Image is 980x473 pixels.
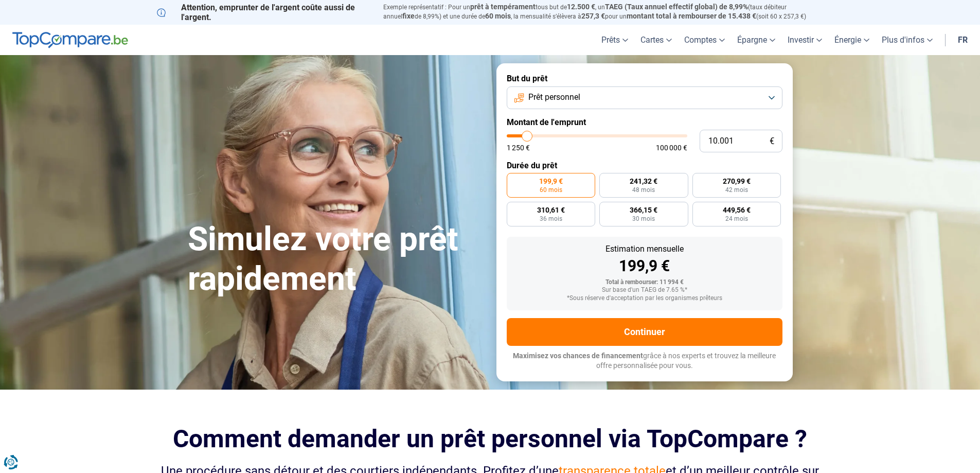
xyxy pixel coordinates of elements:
[781,25,828,55] a: Investir
[485,12,511,20] span: 60 mois
[723,206,751,214] span: 449,56 €
[731,25,781,55] a: Épargne
[12,32,128,48] img: TopCompare
[632,187,655,193] span: 48 mois
[515,245,774,253] div: Estimation mensuelle
[515,295,774,302] div: *Sous réserve d'acceptation par les organismes prêteurs
[383,3,824,21] p: Exemple représentatif : Pour un tous but de , un (taux débiteur annuel de 8,99%) et une durée de ...
[507,351,782,371] p: grâce à nos experts et trouvez la meilleure offre personnalisée pour vous.
[725,187,748,193] span: 42 mois
[770,137,774,146] span: €
[567,3,595,11] span: 12.500 €
[402,12,415,20] span: fixe
[537,206,565,214] span: 310,61 €
[876,25,939,55] a: Plus d'infos
[630,206,657,214] span: 366,15 €
[188,220,484,299] h1: Simulez votre prêt rapidement
[605,3,748,11] span: TAEG (Taux annuel effectif global) de 8,99%
[540,187,562,193] span: 60 mois
[507,117,782,127] label: Montant de l'emprunt
[470,3,536,11] span: prêt à tempérament
[723,178,751,185] span: 270,99 €
[507,74,782,83] label: But du prêt
[828,25,876,55] a: Énergie
[678,25,731,55] a: Comptes
[513,352,643,360] span: Maximisez vos chances de financement
[627,12,756,20] span: montant total à rembourser de 15.438 €
[595,25,634,55] a: Prêts
[507,86,782,109] button: Prêt personnel
[507,318,782,346] button: Continuer
[540,216,562,222] span: 36 mois
[634,25,678,55] a: Cartes
[515,279,774,286] div: Total à rembourser: 11 994 €
[632,216,655,222] span: 30 mois
[157,425,824,453] h2: Comment demander un prêt personnel via TopCompare ?
[630,178,657,185] span: 241,32 €
[539,178,563,185] span: 199,9 €
[515,287,774,294] div: Sur base d'un TAEG de 7.65 %*
[656,144,687,151] span: 100 000 €
[581,12,605,20] span: 257,3 €
[515,258,774,274] div: 199,9 €
[507,161,782,170] label: Durée du prêt
[157,3,371,22] p: Attention, emprunter de l'argent coûte aussi de l'argent.
[507,144,530,151] span: 1 250 €
[725,216,748,222] span: 24 mois
[952,25,974,55] a: fr
[528,92,580,103] span: Prêt personnel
